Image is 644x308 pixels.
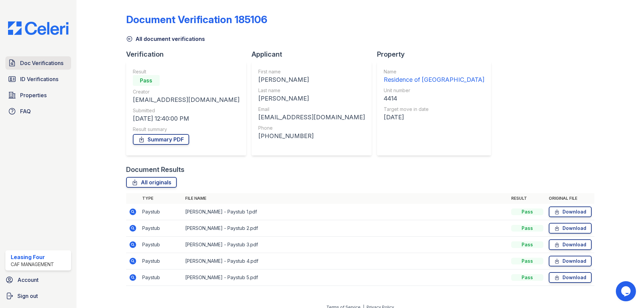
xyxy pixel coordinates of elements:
div: Document Verification 185106 [126,13,267,25]
th: Result [508,193,546,204]
span: FAQ [20,107,31,115]
div: Applicant [252,50,377,59]
th: Type [140,193,182,204]
td: Paystub [140,220,182,237]
a: FAQ [5,105,71,118]
a: Download [549,256,592,266]
iframe: chat widget [616,281,637,301]
div: Phone [258,125,365,131]
td: [PERSON_NAME] - Paystub 3.pdf [182,237,508,253]
div: [DATE] [384,113,484,122]
a: Summary PDF [133,134,189,145]
a: Download [549,223,592,234]
div: Submitted [133,107,239,114]
div: [PERSON_NAME] [258,94,365,103]
div: First name [258,68,365,75]
div: Last name [258,87,365,94]
span: ID Verifications [20,75,58,83]
a: Download [549,239,592,250]
th: File name [182,193,508,204]
div: [PERSON_NAME] [258,75,365,84]
div: Pass [133,75,160,86]
div: Result [133,68,239,75]
div: Creator [133,88,239,95]
div: [EMAIL_ADDRESS][DOMAIN_NAME] [133,95,239,105]
div: [EMAIL_ADDRESS][DOMAIN_NAME] [258,113,365,122]
td: Paystub [140,253,182,269]
a: Doc Verifications [5,56,71,70]
span: Sign out [17,292,38,300]
div: 4414 [384,94,484,103]
div: Result summary [133,126,239,133]
div: Email [258,106,365,113]
div: Pass [511,274,543,281]
span: Properties [20,91,47,99]
div: Leasing Four [11,253,54,261]
span: Doc Verifications [20,59,63,67]
td: [PERSON_NAME] - Paystub 5.pdf [182,269,508,286]
td: [PERSON_NAME] - Paystub 1.pdf [182,204,508,220]
a: Account [3,273,74,287]
div: Pass [511,258,543,264]
a: Download [549,206,592,217]
td: Paystub [140,237,182,253]
div: [DATE] 12:40:00 PM [133,114,239,123]
div: Pass [511,241,543,248]
td: [PERSON_NAME] - Paystub 2.pdf [182,220,508,237]
div: Residence of [GEOGRAPHIC_DATA] [384,75,484,84]
div: Target move in date [384,106,484,113]
div: Pass [511,208,543,215]
a: Sign out [3,289,74,303]
div: Unit number [384,87,484,94]
div: Document Results [126,165,184,174]
div: Pass [511,225,543,232]
a: All originals [126,177,177,188]
a: Properties [5,88,71,102]
div: Verification [126,50,252,59]
td: [PERSON_NAME] - Paystub 4.pdf [182,253,508,269]
div: Property [377,50,496,59]
span: Account [17,276,39,284]
th: Original file [546,193,594,204]
div: [PHONE_NUMBER] [258,131,365,141]
td: Paystub [140,269,182,286]
div: Name [384,68,484,75]
a: ID Verifications [5,72,71,86]
td: Paystub [140,204,182,220]
img: CE_Logo_Blue-a8612792a0a2168367f1c8372b55b34899dd931a85d93a1a3d3e32e68fde9ad4.png [3,21,74,35]
a: Download [549,272,592,283]
a: All document verifications [126,35,205,43]
div: CAF Management [11,261,54,268]
a: Name Residence of [GEOGRAPHIC_DATA] [384,68,484,84]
